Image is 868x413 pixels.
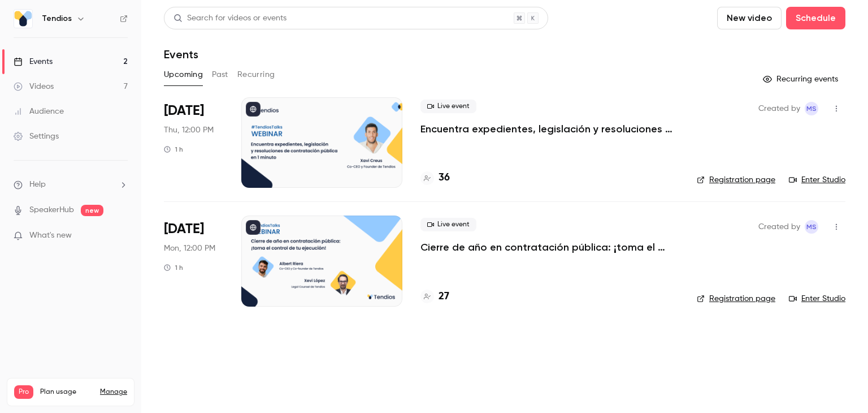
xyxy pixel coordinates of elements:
iframe: Noticeable Trigger [114,231,128,241]
div: Videos [14,81,54,92]
div: Oct 20 Mon, 12:00 PM (Europe/Madrid) [164,216,223,306]
div: Oct 9 Thu, 12:00 PM (Europe/Madrid) [164,97,223,188]
a: SpeakerHub [29,204,74,216]
span: Live event [420,100,476,113]
span: Created by [758,102,800,115]
a: Manage [100,388,127,397]
img: Tendios [14,10,32,28]
li: help-dropdown-opener [14,179,128,191]
h1: Events [164,48,198,61]
div: Settings [14,131,59,142]
div: Search for videos or events [173,12,287,24]
span: Created by [758,220,800,234]
a: Encuentra expedientes, legislación y resoluciones de contratación pública en 1 minuto [420,122,679,136]
div: Audience [14,106,64,117]
span: MS [806,102,817,115]
h4: 36 [439,170,450,186]
button: Upcoming [164,66,203,84]
span: [DATE] [164,220,204,238]
button: Past [212,66,228,84]
div: 1 h [164,145,183,154]
a: 36 [420,170,450,186]
h6: Tendios [42,13,72,24]
span: Thu, 12:00 PM [164,124,214,136]
span: Maria Serra [805,102,818,115]
span: MS [806,220,817,234]
button: Schedule [786,7,845,29]
a: Registration page [697,293,775,304]
span: Help [29,179,46,191]
span: [DATE] [164,102,204,120]
button: Recurring [237,66,275,84]
a: Enter Studio [789,293,845,304]
span: What's new [29,230,72,242]
span: Pro [14,385,33,399]
span: Mon, 12:00 PM [164,243,215,254]
span: Plan usage [40,388,93,397]
div: 1 h [164,263,183,272]
span: Live event [420,218,476,231]
button: Recurring events [758,70,845,88]
button: New video [717,7,782,29]
span: Maria Serra [805,220,818,234]
div: Events [14,56,53,67]
a: Enter Studio [789,174,845,186]
a: Registration page [697,174,775,186]
h4: 27 [439,289,449,304]
a: Cierre de año en contratación pública: ¡toma el control de tu ejecución! [420,240,679,254]
span: new [81,205,103,216]
a: 27 [420,289,449,304]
